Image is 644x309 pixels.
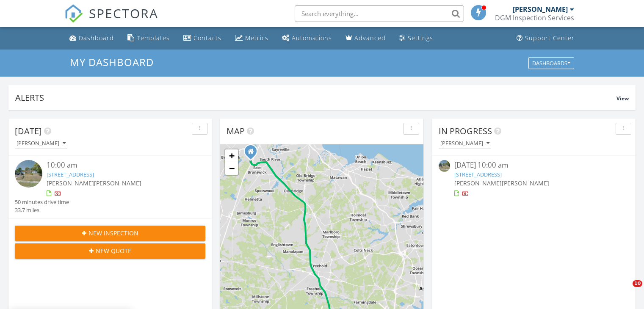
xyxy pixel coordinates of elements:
a: 10:00 am [STREET_ADDRESS] [PERSON_NAME][PERSON_NAME] 50 minutes drive time 33.7 miles [15,160,205,214]
button: [PERSON_NAME] [439,138,491,149]
span: [PERSON_NAME] [454,179,502,187]
a: Contacts [180,30,225,46]
span: 10 [633,280,642,287]
a: Metrics [232,30,272,46]
span: New Inspection [88,229,138,237]
div: [PERSON_NAME] [440,141,489,146]
div: 284 S. Main Street, Milltown NJ 08850 [251,151,256,156]
a: Advanced [342,30,389,46]
span: Map [227,125,245,137]
span: In Progress [439,125,492,137]
span: View [616,95,629,102]
span: New Quote [96,246,131,255]
img: The Best Home Inspection Software - Spectora [64,4,83,23]
div: Templates [137,34,170,42]
div: Contacts [193,34,221,42]
div: [PERSON_NAME] [17,141,66,146]
a: [STREET_ADDRESS] [47,171,94,178]
a: Support Center [513,30,578,46]
div: Support Center [525,34,575,42]
div: Metrics [245,34,268,42]
div: Dashboard [79,34,114,42]
a: SPECTORA [64,11,158,29]
button: [PERSON_NAME] [15,138,67,149]
div: Dashboards [532,60,570,66]
button: Dashboards [528,57,574,69]
iframe: Intercom live chat [615,280,636,301]
span: SPECTORA [89,4,158,22]
span: [DATE] [15,125,42,137]
div: [PERSON_NAME] [513,5,568,14]
button: New Quote [15,243,205,259]
span: [PERSON_NAME] [94,179,141,187]
a: Zoom in [225,149,238,162]
a: [STREET_ADDRESS] [454,171,502,178]
span: My Dashboard [70,55,154,69]
img: streetview [15,160,42,188]
div: Automations [292,34,332,42]
div: [DATE] 10:00 am [454,160,613,171]
div: Alerts [15,92,616,103]
a: Dashboard [66,30,117,46]
img: streetview [439,160,450,171]
a: Templates [124,30,173,46]
span: [PERSON_NAME] [502,179,549,187]
a: Automations (Basic) [279,30,335,46]
div: 33.7 miles [15,206,69,214]
a: Zoom out [225,162,238,175]
input: Search everything... [295,5,464,22]
div: DGM Inspection Services [495,14,574,22]
span: [PERSON_NAME] [47,179,94,187]
div: 50 minutes drive time [15,198,69,206]
a: Settings [396,30,437,46]
a: [DATE] 10:00 am [STREET_ADDRESS] [PERSON_NAME][PERSON_NAME] [439,160,629,198]
div: 10:00 am [47,160,190,171]
div: Advanced [354,34,386,42]
button: New Inspection [15,226,205,241]
div: Settings [408,34,433,42]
